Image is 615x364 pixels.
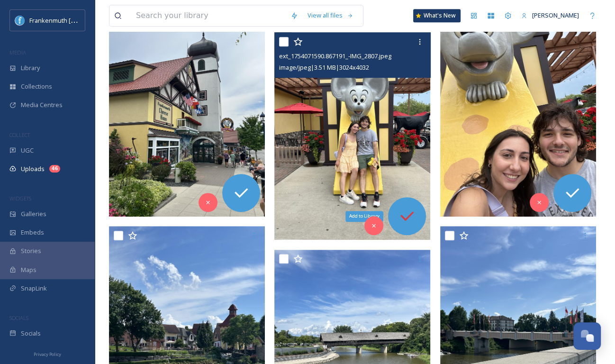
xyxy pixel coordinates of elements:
[532,11,579,19] span: [PERSON_NAME]
[9,49,26,56] span: MEDIA
[21,82,52,91] span: Collections
[21,146,34,155] span: UGC
[21,284,47,293] span: SnapLink
[49,165,60,173] div: 46
[21,100,63,109] span: Media Centres
[516,6,584,25] a: [PERSON_NAME]
[303,6,358,25] a: View all files
[413,9,461,22] a: What's New
[21,228,44,237] span: Embeds
[109,9,265,217] img: ext_1754071590.898024_-IMG_2802.jpeg
[440,9,596,217] img: ext_1754071590.700859_-IMG_2805.jpeg
[9,314,28,321] span: SOCIALS
[573,322,601,350] button: Open Chat
[34,351,61,357] span: Privacy Policy
[9,195,31,202] span: WIDGETS
[21,246,41,255] span: Stories
[34,348,61,359] a: Privacy Policy
[21,164,45,173] span: Uploads
[279,52,391,60] span: ext_1754071590.867191_-IMG_2807.jpeg
[15,16,25,25] img: Social%20Media%20PFP%202025.jpg
[21,329,41,338] span: Socials
[21,209,46,218] span: Galleries
[21,64,40,73] span: Library
[9,131,30,138] span: COLLECT
[279,63,369,72] span: image/jpeg | 3.51 MB | 3024 x 4032
[274,32,430,240] img: ext_1754071590.867191_-IMG_2807.jpeg
[131,5,286,26] input: Search your library
[345,211,383,221] div: Add to Library
[29,16,101,25] span: Frankenmuth [US_STATE]
[21,265,36,274] span: Maps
